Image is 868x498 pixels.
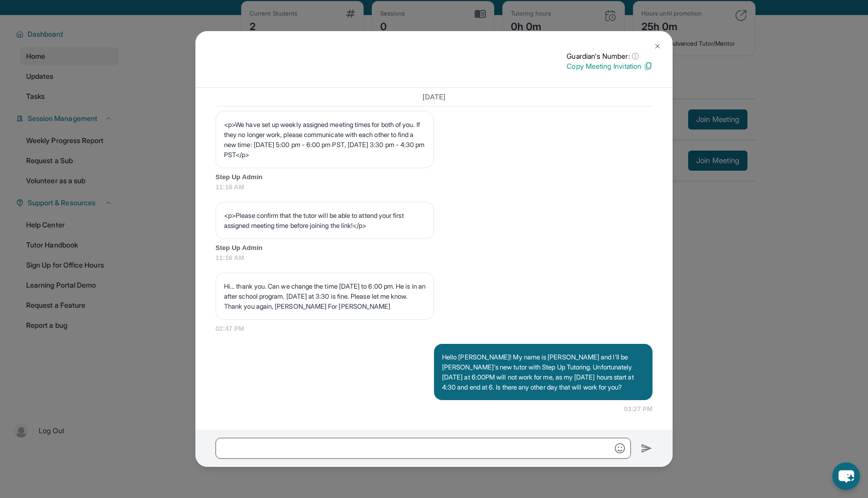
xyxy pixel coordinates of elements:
span: 02:47 PM [215,324,653,334]
span: 11:16 AM [215,253,653,263]
img: Emoji [615,443,625,453]
p: <p>Please confirm that the tutor will be able to attend your first assigned meeting time before j... [224,210,425,230]
span: ⓘ [632,51,639,61]
p: Guardian's Number: [567,51,653,61]
p: Hi... thank you. Can we change the time [DATE] to 6:00 pm. He is in an after school program. [DAT... [224,281,425,311]
span: 11:16 AM [215,182,653,192]
img: Close Icon [654,42,662,50]
span: Step Up Admin [215,243,653,253]
p: Copy Meeting Invitation [567,61,653,71]
button: chat-button [832,462,860,490]
span: Step Up Admin [215,172,653,182]
p: Hello [PERSON_NAME]! My name is [PERSON_NAME] and I'll be [PERSON_NAME]'s new tutor with Step Up ... [442,352,644,392]
p: <p>We have set up weekly assigned meeting times for both of you. If they no longer work, please c... [224,119,425,160]
img: Send icon [641,442,653,454]
h3: [DATE] [215,92,653,102]
img: Copy Icon [643,62,653,71]
span: 03:27 PM [624,404,653,414]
